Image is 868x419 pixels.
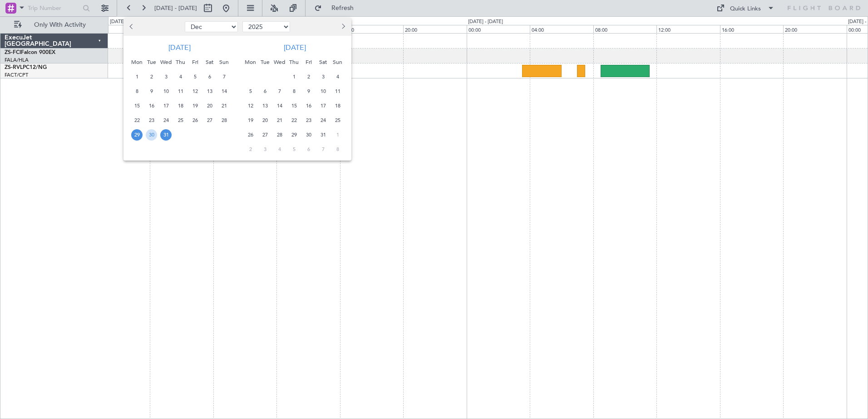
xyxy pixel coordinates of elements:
[317,144,329,155] span: 7
[274,100,285,112] span: 14
[274,144,285,155] span: 4
[245,144,256,155] span: 2
[288,86,300,97] span: 8
[144,69,159,84] div: 2-12-2025
[259,129,271,141] span: 27
[188,55,202,69] div: Fri
[316,113,330,127] div: 24-1-2026
[160,129,172,141] span: 31
[288,100,300,112] span: 15
[130,55,144,69] div: Mon
[287,98,301,113] div: 15-1-2026
[303,86,314,97] span: 9
[303,144,314,155] span: 6
[202,69,217,84] div: 6-12-2025
[332,100,343,112] span: 18
[217,55,232,69] div: Sun
[146,86,157,97] span: 9
[258,84,272,98] div: 6-1-2026
[173,84,188,98] div: 11-12-2025
[202,84,217,98] div: 13-12-2025
[301,69,316,84] div: 2-1-2026
[185,21,238,32] select: Select month
[130,113,144,127] div: 22-12-2025
[144,84,159,98] div: 9-12-2025
[287,69,301,84] div: 1-1-2026
[287,142,301,156] div: 5-2-2026
[243,142,258,156] div: 2-2-2026
[274,129,285,141] span: 28
[259,100,271,112] span: 13
[175,100,186,112] span: 18
[159,113,173,127] div: 24-12-2025
[258,98,272,113] div: 13-1-2026
[272,55,287,69] div: Wed
[204,71,215,83] span: 6
[330,142,345,156] div: 8-2-2026
[189,100,201,112] span: 19
[173,55,188,69] div: Thu
[131,115,143,126] span: 22
[288,129,300,141] span: 29
[332,115,343,126] span: 25
[217,69,232,84] div: 7-12-2025
[204,115,215,126] span: 27
[303,129,314,141] span: 30
[159,127,173,142] div: 31-12-2025
[288,71,300,83] span: 1
[303,71,314,83] span: 2
[245,115,256,126] span: 19
[146,71,157,83] span: 2
[144,113,159,127] div: 23-12-2025
[301,55,316,69] div: Fri
[287,127,301,142] div: 29-1-2026
[189,115,201,126] span: 26
[202,55,217,69] div: Sat
[258,55,272,69] div: Tue
[243,55,258,69] div: Mon
[288,115,300,126] span: 22
[330,55,345,69] div: Sun
[173,113,188,127] div: 25-12-2025
[217,113,232,127] div: 28-12-2025
[243,84,258,98] div: 5-1-2026
[317,115,329,126] span: 24
[144,98,159,113] div: 16-12-2025
[189,86,201,97] span: 12
[330,98,345,113] div: 18-1-2026
[130,98,144,113] div: 15-12-2025
[175,115,186,126] span: 25
[159,84,173,98] div: 10-12-2025
[317,129,329,141] span: 31
[316,84,330,98] div: 10-1-2026
[259,144,271,155] span: 3
[146,129,157,141] span: 30
[218,86,230,97] span: 14
[217,84,232,98] div: 14-12-2025
[330,113,345,127] div: 25-1-2026
[332,71,343,83] span: 4
[332,144,343,155] span: 8
[188,113,202,127] div: 26-12-2025
[245,129,256,141] span: 26
[338,19,348,34] button: Next month
[173,98,188,113] div: 18-12-2025
[272,142,287,156] div: 4-2-2026
[188,69,202,84] div: 5-12-2025
[173,69,188,84] div: 4-12-2025
[272,98,287,113] div: 14-1-2026
[160,115,172,126] span: 24
[316,127,330,142] div: 31-1-2026
[303,100,314,112] span: 16
[218,100,230,112] span: 21
[144,127,159,142] div: 30-12-2025
[131,129,143,141] span: 29
[131,100,143,112] span: 15
[316,142,330,156] div: 7-2-2026
[218,115,230,126] span: 28
[287,113,301,127] div: 22-1-2026
[144,55,159,69] div: Tue
[242,21,290,32] select: Select year
[330,84,345,98] div: 11-1-2026
[317,71,329,83] span: 3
